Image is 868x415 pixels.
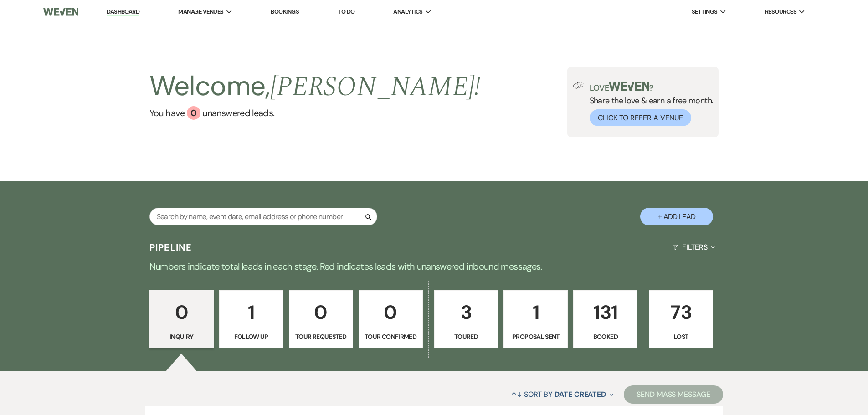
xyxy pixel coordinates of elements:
p: Follow Up [225,332,277,342]
a: 1Follow Up [219,290,283,348]
p: Love ? [590,82,714,92]
a: To Do [338,8,354,15]
a: Dashboard [107,8,139,16]
div: 0 [187,106,200,120]
p: 0 [155,297,208,328]
div: Share the love & earn a free month. [584,82,714,126]
p: 1 [225,297,277,328]
img: weven-logo-green.svg [609,82,649,91]
p: Tour Confirmed [365,332,417,342]
p: 73 [655,297,707,328]
a: 0Tour Requested [289,290,353,348]
p: 1 [509,297,562,328]
span: Analytics [393,7,422,16]
p: 0 [295,297,347,328]
span: Settings [692,7,718,16]
p: Inquiry [155,332,208,342]
p: Proposal Sent [509,332,562,342]
p: 3 [440,297,493,328]
p: 131 [579,297,632,328]
p: Toured [440,332,493,342]
a: 0Tour Confirmed [359,290,423,348]
h2: Welcome, [149,67,481,106]
a: 131Booked [573,290,637,348]
img: Weven Logo [43,2,78,21]
a: You have 0 unanswered leads. [149,106,481,120]
span: Manage Venues [178,7,223,16]
button: Click to Refer a Venue [590,109,691,126]
p: Tour Requested [295,332,347,342]
button: Sort By Date Created [508,382,617,406]
h3: Pipeline [149,241,192,254]
span: ↑↓ [511,389,522,399]
a: 0Inquiry [149,290,214,348]
input: Search by name, event date, email address or phone number [149,208,377,225]
a: 1Proposal Sent [503,290,568,348]
a: 3Toured [434,290,498,348]
span: Resources [765,7,796,16]
img: loud-speaker-illustration.svg [573,82,584,89]
span: [PERSON_NAME] ! [270,66,481,108]
p: Numbers indicate total leads in each stage. Red indicates leads with unanswered inbound messages. [106,259,762,274]
p: 0 [365,297,417,328]
a: Bookings [271,8,299,15]
p: Lost [655,332,707,342]
p: Booked [579,332,632,342]
button: + Add Lead [640,208,713,225]
button: Send Mass Message [624,385,723,404]
button: Filters [669,235,719,259]
a: 73Lost [649,290,713,348]
span: Date Created [555,389,606,399]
